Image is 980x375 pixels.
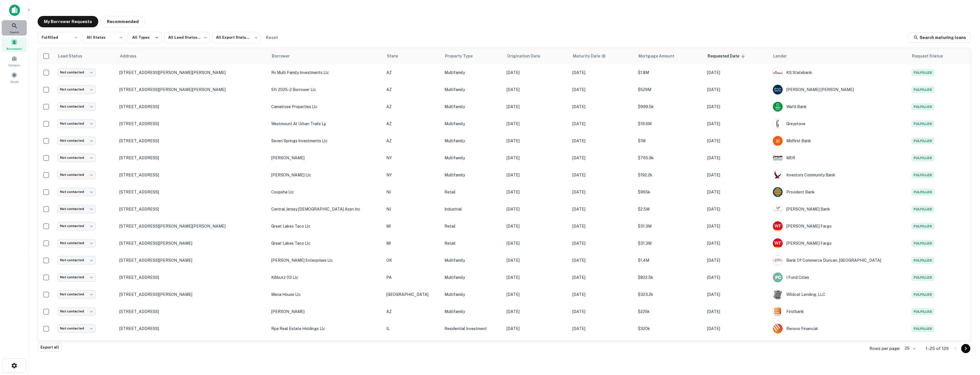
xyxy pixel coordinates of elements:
[444,69,501,76] p: Multifamily
[773,136,905,146] div: Midfirst Bank
[2,70,27,85] div: Saved
[572,189,632,195] p: [DATE]
[386,223,439,229] p: MI
[572,308,632,315] p: [DATE]
[507,104,566,110] p: [DATE]
[707,69,767,76] p: [DATE]
[773,324,905,334] div: Renovo Financial
[2,37,27,52] div: Borrowers
[444,240,501,246] p: Retail
[119,70,266,75] p: [STREET_ADDRESS][PERSON_NAME][PERSON_NAME]
[708,53,747,59] span: Requested Date
[572,155,632,161] p: [DATE]
[101,16,145,27] button: Recommended
[572,172,632,178] p: [DATE]
[386,138,439,144] p: AZ
[638,308,701,315] p: $225k
[773,289,905,300] div: Wildcat Lending, LLC
[572,121,632,127] p: [DATE]
[911,206,934,213] span: Fulfilled
[773,153,783,163] img: picture
[507,325,566,332] p: [DATE]
[271,291,381,298] p: mena house llc
[119,121,266,126] p: [STREET_ADDRESS]
[773,153,905,163] div: MER
[707,240,767,246] p: [DATE]
[773,67,905,78] div: KS Statebank
[911,69,934,76] span: Fulfilled
[271,138,381,144] p: seven springs investments llc
[572,240,632,246] p: [DATE]
[271,86,381,93] p: sfr 2025-2 borrower llc
[773,290,783,299] img: picture
[272,53,297,59] span: Borrower
[638,325,701,332] p: $320k
[57,68,96,77] div: Not contacted
[638,86,701,93] p: $529M
[10,79,19,84] span: Saved
[268,48,383,64] th: Borrower
[271,274,381,281] p: kibbutz 03 llc
[119,155,266,160] p: [STREET_ADDRESS]
[9,5,20,16] img: capitalize-icon.png
[707,274,767,281] p: [DATE]
[386,240,439,246] p: MI
[507,121,566,127] p: [DATE]
[911,103,934,110] span: Fulfilled
[444,189,501,195] p: Retail
[444,291,501,298] p: Multifamily
[507,257,566,263] p: [DATE]
[444,308,501,315] p: Multifamily
[638,206,701,212] p: $2.5M
[444,206,501,212] p: Industrial
[386,308,439,315] p: AZ
[773,187,783,197] img: picture
[58,53,90,59] span: Lead Status
[707,308,767,315] p: [DATE]
[119,172,266,178] p: [STREET_ADDRESS]
[911,274,934,281] span: Fulfilled
[773,170,905,180] div: Investors Community Bank
[903,344,916,353] div: 25
[383,48,442,64] th: State
[386,69,439,76] p: AZ
[57,307,96,316] div: Not contacted
[707,155,767,161] p: [DATE]
[773,119,905,129] div: Greystone
[635,48,704,64] th: Mortgage Amount
[572,69,632,76] p: [DATE]
[773,306,905,317] div: Firstbank
[507,274,566,281] p: [DATE]
[773,307,783,316] img: picture
[770,48,908,64] th: Lender
[83,30,125,45] div: All States
[773,256,783,265] img: picture
[386,257,439,263] p: OK
[57,102,96,111] div: Not contacted
[704,48,770,64] th: Requested Date
[119,207,266,212] p: [STREET_ADDRESS]
[271,240,381,246] p: great lakes taco llc
[271,325,381,332] p: rpa real estate holdings llc
[271,206,381,212] p: central jersey [DEMOGRAPHIC_DATA] assn inc
[119,138,266,143] p: [STREET_ADDRESS]
[444,223,501,229] p: Retail
[572,138,632,144] p: [DATE]
[271,189,381,195] p: coopsha llc
[638,69,701,76] p: $1.8M
[707,104,767,110] p: [DATE]
[2,20,27,36] div: Search
[444,121,501,127] p: Multifamily
[638,172,701,178] p: $192.2k
[119,224,266,229] p: [STREET_ADDRESS][PERSON_NAME][PERSON_NAME]
[911,154,934,161] span: Fulfilled
[638,155,701,161] p: $765.9k
[638,121,701,127] p: $19.6M
[38,16,98,27] button: My Borrower Requests
[572,86,632,93] p: [DATE]
[911,120,934,127] span: Fulfilled
[507,53,548,59] span: Origination Date
[869,345,900,352] p: Rows per page:
[444,325,501,332] p: Residential Investment
[909,32,971,43] a: Search maturing loans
